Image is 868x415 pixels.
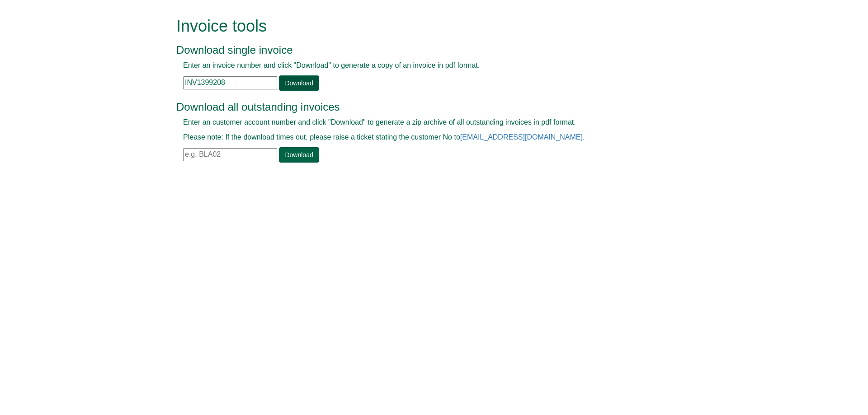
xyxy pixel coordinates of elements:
a: Download [279,75,319,91]
input: e.g. INV1234 [183,76,277,89]
input: e.g. BLA02 [183,148,277,161]
h3: Download single invoice [176,44,671,56]
p: Please note: If the download times out, please raise a ticket stating the customer No to . [183,132,665,143]
h3: Download all outstanding invoices [176,101,671,113]
a: Download [279,147,319,163]
h1: Invoice tools [176,17,671,35]
p: Enter an invoice number and click "Download" to generate a copy of an invoice in pdf format. [183,61,665,71]
p: Enter an customer account number and click "Download" to generate a zip archive of all outstandin... [183,117,665,128]
a: [EMAIL_ADDRESS][DOMAIN_NAME] [460,133,583,141]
